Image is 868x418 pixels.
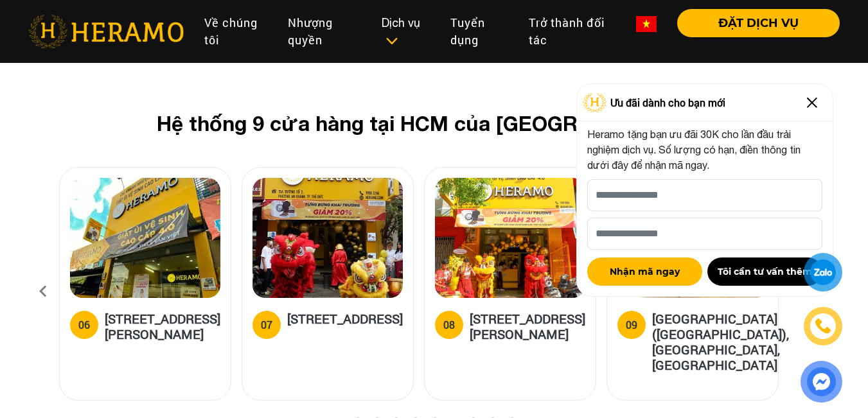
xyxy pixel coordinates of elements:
[440,9,518,54] a: Tuyển dụng
[518,9,626,54] a: Trở thành đối tác
[636,16,657,32] img: vn-flag.png
[382,14,430,49] div: Dịch vụ
[443,317,455,333] div: 08
[802,92,822,113] img: Close
[610,95,725,110] span: Ưu đãi dành cho bạn mới
[435,178,585,298] img: heramo-398-duong-hoang-dieu-phuong-2-quan-4
[105,311,220,342] h5: [STREET_ADDRESS][PERSON_NAME]
[70,178,220,298] img: heramo-314-le-van-viet-phuong-tang-nhon-phu-b-quan-9
[385,35,398,48] img: subToggleIcon
[804,308,841,344] a: phone-icon
[261,317,272,333] div: 07
[287,311,403,336] h5: [STREET_ADDRESS]
[583,93,607,112] img: Logo
[587,257,702,286] button: Nhận mã ngay
[28,15,184,48] img: heramo-logo.png
[587,126,822,173] p: Heramo tặng bạn ưu đãi 30K cho lần đầu trải nghiệm dịch vụ. Số lượng có hạn, điền thông tin dưới ...
[815,319,830,334] img: phone-icon
[626,317,637,333] div: 09
[80,111,789,135] h2: Hệ thống 9 cửa hàng tại HCM của [GEOGRAPHIC_DATA]
[667,17,840,29] a: ĐẶT DỊCH VỤ
[78,317,90,333] div: 06
[677,9,840,37] button: ĐẶT DỊCH VỤ
[278,9,371,54] a: Nhượng quyền
[194,9,278,54] a: Về chúng tôi
[652,311,789,372] h5: [GEOGRAPHIC_DATA] ([GEOGRAPHIC_DATA]), [GEOGRAPHIC_DATA], [GEOGRAPHIC_DATA]
[707,257,822,286] button: Tôi cần tư vấn thêm
[252,178,403,298] img: heramo-15a-duong-so-2-phuong-an-khanh-thu-duc
[470,311,585,342] h5: [STREET_ADDRESS][PERSON_NAME]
